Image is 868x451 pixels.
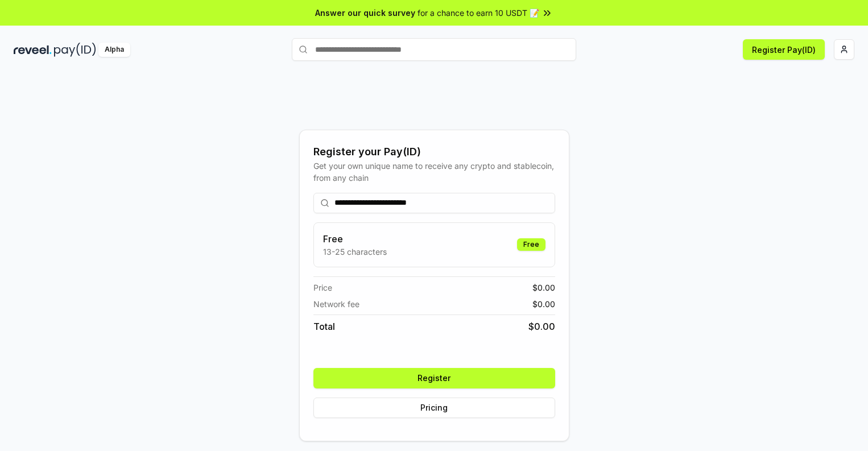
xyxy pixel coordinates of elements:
[532,282,555,293] span: $ 0.00
[313,298,359,310] span: Network fee
[323,232,387,246] h3: Free
[418,7,539,19] span: for a chance to earn 10 USDT 📝
[14,43,52,57] img: reveel_dark
[517,238,545,251] div: Free
[54,43,96,57] img: pay_id
[528,320,555,333] span: $ 0.00
[313,160,555,184] div: Get your own unique name to receive any crypto and stablecoin, from any chain
[313,282,332,293] span: Price
[313,144,555,160] div: Register your Pay(ID)
[313,320,335,333] span: Total
[743,39,825,60] button: Register Pay(ID)
[323,246,387,258] p: 13-25 characters
[315,7,415,19] span: Answer our quick survey
[532,298,555,310] span: $ 0.00
[313,368,555,388] button: Register
[313,398,555,418] button: Pricing
[98,43,130,57] div: Alpha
